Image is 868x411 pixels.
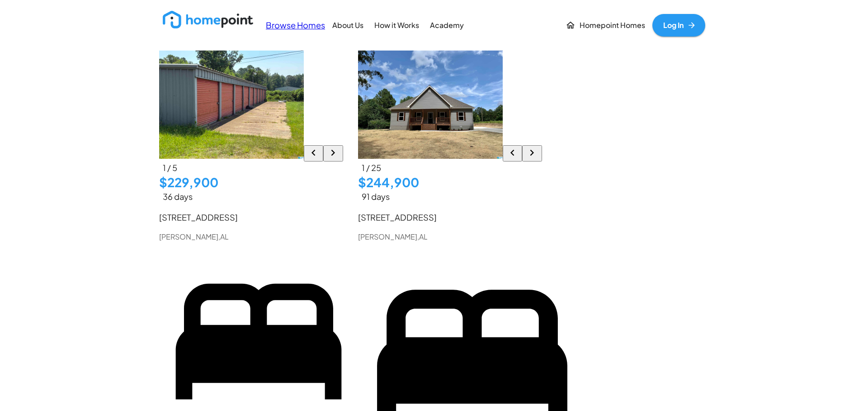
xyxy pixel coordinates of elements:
[358,162,385,173] span: 1 / 25
[332,20,363,31] p: About Us
[329,11,367,40] a: About Us
[358,191,393,202] span: 91 days
[159,232,358,242] p: [PERSON_NAME] , AL
[159,211,358,223] p: [STREET_ADDRESS]
[580,20,645,31] p: Homepoint Homes
[374,20,419,31] p: How it Works
[358,51,503,159] img: 133 Water Tank Road
[358,232,586,242] p: [PERSON_NAME] , AL
[358,211,586,223] p: [STREET_ADDRESS]
[652,14,705,37] a: Log In
[358,174,586,191] h5: $244,900
[159,191,196,202] span: 36 days
[159,51,304,159] img: 6654 Highway 78
[266,11,325,40] a: Browse Homes
[159,174,358,191] h5: $229,900
[430,20,464,31] p: Academy
[266,19,325,31] p: Browse Homes
[159,162,181,173] span: 1 / 5
[426,11,467,40] a: Academy
[562,14,649,37] a: Homepoint Homes
[371,11,423,40] a: How it Works
[163,11,253,28] img: new_logo_light.png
